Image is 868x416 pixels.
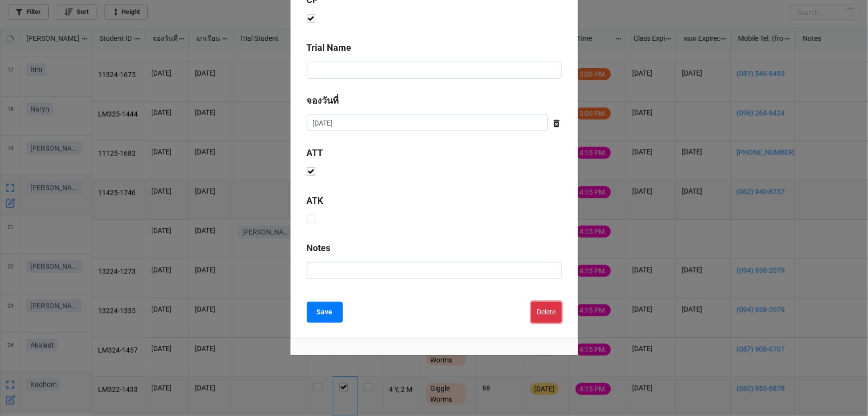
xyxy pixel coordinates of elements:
[307,115,548,132] input: Date
[307,194,323,208] label: ATK
[307,302,343,323] button: Save
[307,94,339,108] label: จองวันที่
[307,146,323,160] label: ATT
[531,302,562,323] button: Delete
[307,41,352,55] label: Trial Name
[307,241,331,255] label: Notes
[317,307,333,317] b: Save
